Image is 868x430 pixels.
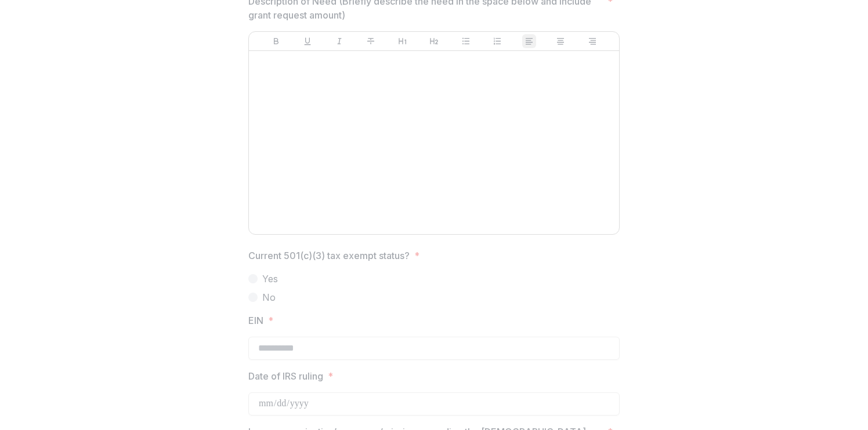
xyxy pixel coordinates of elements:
button: Strike [364,34,378,48]
button: Heading 1 [396,34,410,48]
button: Ordered List [490,34,504,48]
button: Bullet List [459,34,473,48]
span: No [262,290,276,304]
button: Bold [269,34,283,48]
button: Align Right [585,34,599,48]
button: Underline [301,34,314,48]
button: Align Left [522,34,536,48]
p: Current 501(c)(3) tax exempt status? [248,249,410,263]
button: Align Center [554,34,567,48]
p: EIN [248,314,263,327]
span: Yes [262,272,278,286]
p: Date of IRS ruling [248,369,323,383]
button: Italicize [332,34,346,48]
button: Heading 2 [427,34,441,48]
